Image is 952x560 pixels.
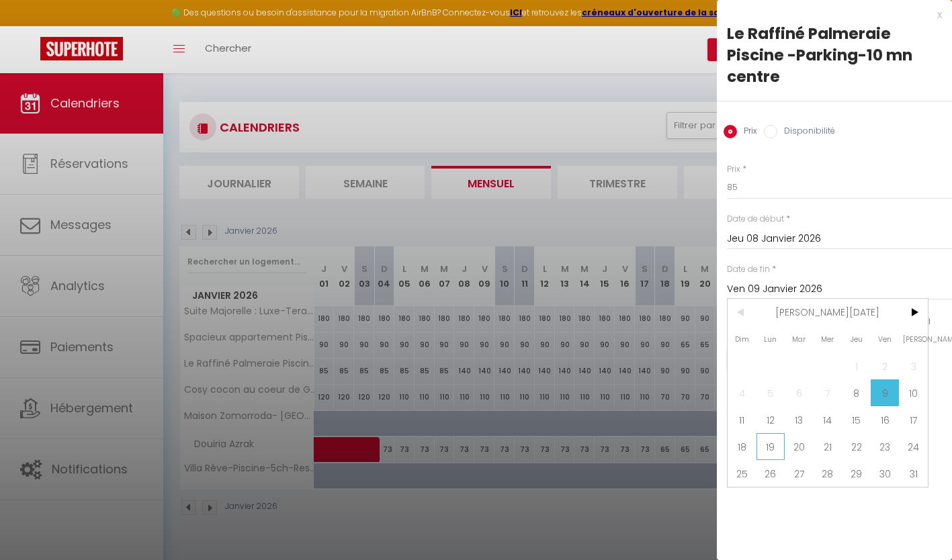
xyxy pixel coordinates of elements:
label: Prix [727,163,740,176]
span: 13 [785,406,814,433]
div: Le Raffiné Palmeraie Piscine -Parking-10 mn centre [727,23,942,87]
span: 28 [814,460,842,487]
span: 7 [814,379,842,406]
label: Date de fin [727,263,770,276]
button: Ouvrir le widget de chat LiveChat [11,5,51,46]
div: x [717,7,942,23]
span: 26 [756,460,785,487]
span: 16 [871,406,900,433]
span: 3 [899,353,928,379]
span: 5 [756,379,785,406]
span: 27 [785,460,814,487]
span: 22 [842,433,871,460]
span: 17 [899,406,928,433]
span: 14 [814,406,842,433]
span: 30 [871,460,900,487]
span: 23 [871,433,900,460]
span: 8 [842,379,871,406]
span: Mer [814,326,842,353]
span: 25 [728,460,756,487]
span: Mar [785,326,814,353]
span: 29 [842,460,871,487]
span: [PERSON_NAME] [899,326,928,353]
label: Disponibilité [777,125,835,140]
span: 31 [899,460,928,487]
span: > [899,299,928,326]
span: Lun [756,326,785,353]
span: 15 [842,406,871,433]
label: Date de début [727,213,784,226]
span: 18 [728,433,756,460]
span: 6 [785,379,814,406]
label: Prix [737,125,757,140]
span: Jeu [842,326,871,353]
span: [PERSON_NAME][DATE] [756,299,900,326]
span: Ven [871,326,900,353]
span: < [728,299,756,326]
span: 11 [728,406,756,433]
span: 20 [785,433,814,460]
span: 1 [842,353,871,379]
span: 19 [756,433,785,460]
span: 9 [871,379,900,406]
span: 2 [871,353,900,379]
span: Dim [728,326,756,353]
span: 4 [728,379,756,406]
span: 12 [756,406,785,433]
span: 10 [899,379,928,406]
span: 21 [814,433,842,460]
span: 24 [899,433,928,460]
